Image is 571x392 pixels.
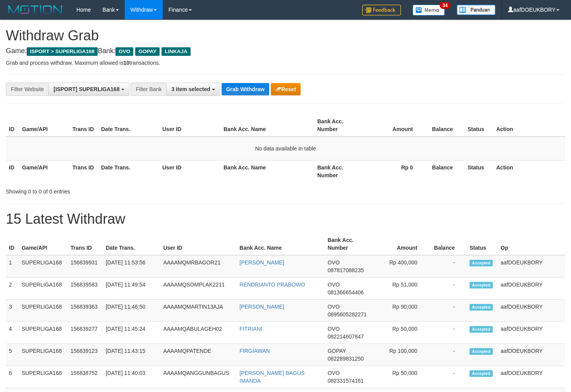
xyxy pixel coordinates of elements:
[493,114,565,136] th: Action
[160,322,236,344] td: AAAAMQABULAGEH02
[464,160,493,182] th: Status
[135,47,160,56] span: GOPAY
[429,366,466,388] td: -
[429,255,466,278] td: -
[429,344,466,366] td: -
[103,344,160,366] td: [DATE] 11:43:15
[159,114,220,136] th: User ID
[470,348,493,355] span: Accepted
[131,83,166,96] div: Filter Bank
[497,233,565,255] th: Op
[160,233,236,255] th: User ID
[6,160,19,182] th: ID
[373,278,429,300] td: Rp 51,000
[103,255,160,278] td: [DATE] 11:53:56
[429,300,466,322] td: -
[67,322,103,344] td: 156839277
[19,300,67,322] td: SUPERLIGA168
[314,160,365,182] th: Bank Acc. Number
[365,114,425,136] th: Amount
[6,233,19,255] th: ID
[6,4,65,16] img: MOTION_logo.png
[160,278,236,300] td: AAAAMQSOMPLAK2211
[493,160,565,182] th: Action
[19,233,67,255] th: Game/API
[6,136,565,161] td: No data available in table
[239,304,284,310] a: [PERSON_NAME]
[69,160,98,182] th: Trans ID
[425,160,464,182] th: Balance
[373,233,429,255] th: Amount
[328,348,346,354] span: GOPAY
[239,370,304,384] a: [PERSON_NAME] BAGUS IMANDA
[328,370,340,376] span: OVO
[159,160,220,182] th: User ID
[470,282,493,288] span: Accepted
[328,333,364,340] span: Copy 082214607847 to clipboard
[328,326,340,332] span: OVO
[425,114,464,136] th: Balance
[19,114,69,136] th: Game/API
[67,300,103,322] td: 156839363
[373,322,429,344] td: Rp 50,000
[328,304,340,310] span: OVO
[6,211,565,227] h1: 15 Latest Withdraw
[6,366,19,388] td: 6
[67,344,103,366] td: 156839123
[373,344,429,366] td: Rp 100,000
[470,260,493,266] span: Accepted
[123,60,129,66] strong: 10
[328,311,367,318] span: Copy 0895605282271 to clipboard
[48,83,129,96] button: [ISPORT] SUPERLIGA168
[98,114,159,136] th: Date Trans.
[328,267,364,273] span: Copy 087817088235 to clipboard
[373,300,429,322] td: Rp 90,000
[6,47,565,55] h4: Game: Bank:
[6,300,19,322] td: 3
[470,370,493,377] span: Accepted
[98,160,159,182] th: Date Trans.
[239,326,262,332] a: FITRIANI
[365,160,425,182] th: Rp 0
[497,278,565,300] td: aafDOEUKBORY
[6,114,19,136] th: ID
[464,114,493,136] th: Status
[103,278,160,300] td: [DATE] 11:49:54
[67,233,103,255] th: Trans ID
[236,233,324,255] th: Bank Acc. Name
[440,2,450,9] span: 34
[6,59,565,67] p: Grab and process withdraw. Maximum allowed is transactions.
[239,281,305,288] a: RENDRIANTO PRABOWO
[160,344,236,366] td: AAAAMQPATENDE
[220,114,314,136] th: Bank Acc. Name
[6,344,19,366] td: 5
[6,255,19,278] td: 1
[497,255,565,278] td: aafDOEUKBORY
[19,278,67,300] td: SUPERLIGA168
[239,348,270,354] a: FIRGIAWAN
[103,322,160,344] td: [DATE] 11:45:24
[19,160,69,182] th: Game/API
[314,114,365,136] th: Bank Acc. Number
[328,281,340,288] span: OVO
[27,47,98,56] span: ISPORT > SUPERLIGA168
[166,83,220,96] button: 3 item selected
[497,300,565,322] td: aafDOEUKBORY
[429,233,466,255] th: Balance
[466,233,497,255] th: Status
[19,322,67,344] td: SUPERLIGA168
[328,289,364,295] span: Copy 081366654406 to clipboard
[160,255,236,278] td: AAAAMQMRBAGOR21
[497,344,565,366] td: aafDOEUKBORY
[328,356,364,362] span: Copy 082289831250 to clipboard
[325,233,373,255] th: Bank Acc. Number
[497,322,565,344] td: aafDOEUKBORY
[470,304,493,311] span: Accepted
[239,259,284,266] a: [PERSON_NAME]
[115,47,133,56] span: OVO
[328,259,340,266] span: OVO
[160,366,236,388] td: AAAAMQANGGUNBAGUS
[362,5,401,16] img: Feedback.jpg
[6,278,19,300] td: 2
[429,278,466,300] td: -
